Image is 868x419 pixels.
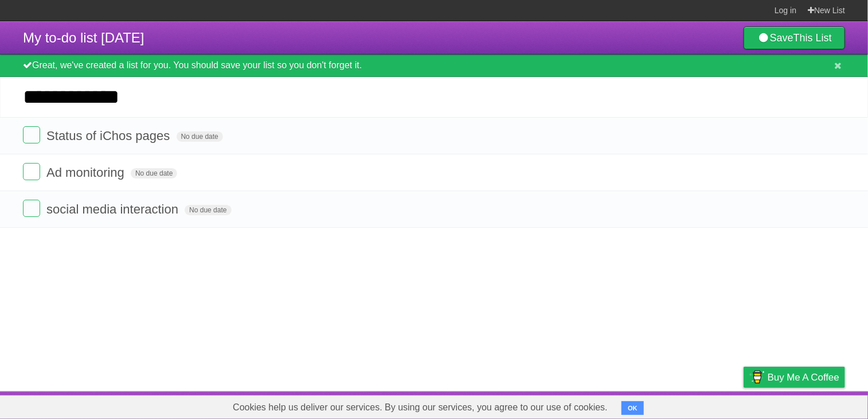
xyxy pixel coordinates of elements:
[46,129,173,143] span: Status of iChos pages
[729,394,758,416] a: Privacy
[768,367,839,387] span: Buy me a coffee
[744,26,845,49] a: SaveThis List
[591,394,615,416] a: About
[23,163,40,180] label: Done
[221,396,619,419] span: Cookies help us deliver our services. By using our services, you agree to our use of cookies.
[177,131,223,142] span: No due date
[793,32,832,44] b: This List
[185,205,231,215] span: No due date
[749,367,765,387] img: Buy me a coffee
[744,367,845,388] a: Buy me a coffee
[629,394,675,416] a: Developers
[690,394,715,416] a: Terms
[46,202,181,216] span: social media interaction
[23,126,40,143] label: Done
[46,165,127,180] span: Ad monitoring
[23,200,40,217] label: Done
[621,401,644,415] button: OK
[773,394,845,416] a: Suggest a feature
[131,168,177,179] span: No due date
[23,30,144,45] span: My to-do list [DATE]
